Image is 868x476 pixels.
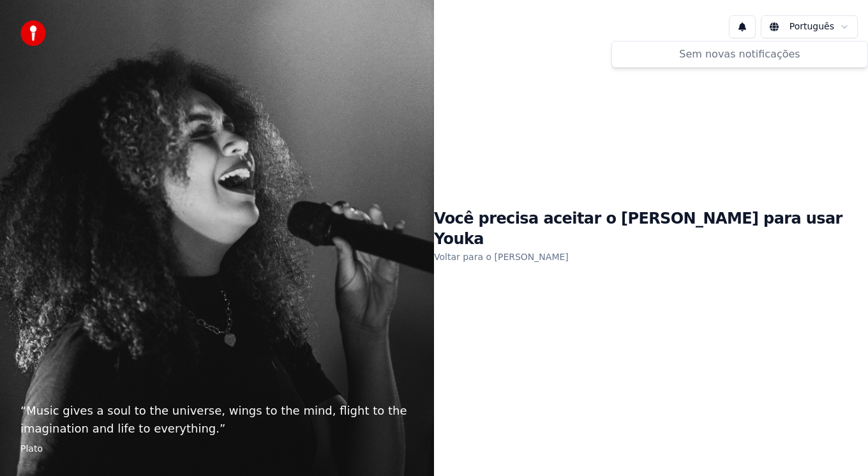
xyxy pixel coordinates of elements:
a: Voltar para o [PERSON_NAME] [434,247,569,267]
div: Sem novas notificações [617,47,862,62]
h1: Você precisa aceitar o [PERSON_NAME] para usar Youka [434,209,868,250]
img: youka [20,20,46,46]
p: “ Music gives a soul to the universe, wings to the mind, flight to the imagination and life to ev... [20,402,414,438]
footer: Plato [20,443,414,456]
